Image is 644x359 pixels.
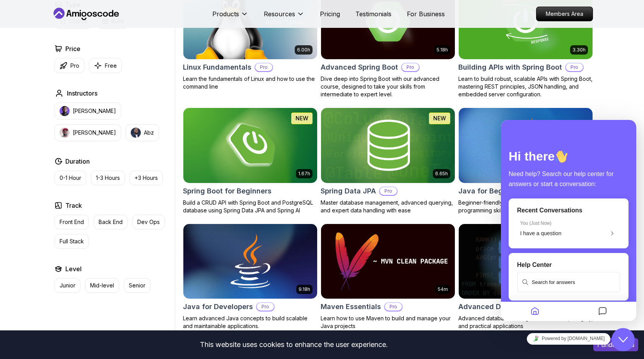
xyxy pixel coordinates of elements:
p: NEW [433,115,446,122]
iframe: chat widget [501,330,636,347]
p: [PERSON_NAME] [73,107,116,115]
a: Testimonials [355,9,391,19]
button: instructor imgAbz [126,124,159,141]
button: Front End [55,215,89,229]
a: Members Area [536,7,593,21]
p: 6.00h [297,47,310,53]
p: NEW [296,115,308,122]
button: 0-1 Hour [55,171,86,185]
p: Advanced database management with SQL, integrity, and practical applications [458,315,593,330]
h2: Spring Data JPA [321,186,376,197]
p: [PERSON_NAME] [73,129,116,137]
p: Dev Ops [137,218,160,226]
p: Back End [99,218,123,226]
img: Spring Boot for Beginners card [183,108,317,183]
p: Build a CRUD API with Spring Boot and PostgreSQL database using Spring Data JPA and Spring AI [183,199,318,214]
p: 5.18h [437,47,448,53]
h2: Java for Developers [183,301,253,312]
button: Pro [55,58,84,73]
img: Spring Data JPA card [321,108,455,183]
h2: Advanced Databases [458,301,533,312]
p: Junior [60,282,75,289]
a: Spring Data JPA card6.65hNEWSpring Data JPAProMaster database management, advanced querying, and ... [321,108,455,214]
p: Pro [566,63,583,71]
p: 54m [438,286,448,292]
p: 0-1 Hour [60,174,81,182]
button: Junior [55,278,80,293]
p: Pro [402,63,419,71]
h2: Java for Beginners [458,186,524,197]
a: Java for Beginners card2.41hJava for BeginnersBeginner-friendly Java course for essential program... [458,108,593,214]
button: Back End [94,215,128,229]
button: Mid-level [85,278,119,293]
button: Senior [124,278,150,293]
h2: Linux Fundamentals [183,62,251,73]
a: For Business [407,9,445,19]
img: instructor img [60,106,70,116]
h2: Price [65,44,80,53]
button: 1-3 Hours [91,171,125,185]
a: Java for Developers card9.18hJava for DevelopersProLearn advanced Java concepts to build scalable... [183,224,318,330]
img: Advanced Databases card [459,224,593,299]
p: 6.65h [435,171,448,177]
p: Products [212,9,239,19]
button: Free [89,58,122,73]
p: Pro [257,303,274,311]
p: Members Area [536,7,593,21]
iframe: chat widget [501,120,636,321]
h2: Advanced Spring Boot [321,62,398,73]
p: Learn advanced Java concepts to build scalable and maintainable applications. [183,315,318,330]
img: instructor img [131,128,141,138]
p: 1.67h [298,171,310,177]
button: Full Stack [55,234,89,249]
h2: Level [65,264,82,274]
h2: Track [65,201,82,210]
button: Resources [264,9,304,25]
p: Pro [380,187,397,195]
p: Pro [70,62,79,70]
p: Full Stack [60,238,84,245]
h2: Building APIs with Spring Boot [458,62,562,73]
p: Free [105,62,117,70]
p: 1-3 Hours [96,174,120,182]
h2: Duration [65,157,90,166]
img: Maven Essentials card [321,224,455,299]
a: Maven Essentials card54mMaven EssentialsProLearn how to use Maven to build and manage your Java p... [321,224,455,330]
h2: Spring Boot for Beginners [183,186,272,197]
a: Pricing [320,9,340,19]
a: Spring Boot for Beginners card1.67hNEWSpring Boot for BeginnersBuild a CRUD API with Spring Boot ... [183,108,318,214]
p: Mid-level [90,282,114,289]
p: +3 Hours [135,174,158,182]
p: 3.30h [572,47,586,53]
p: 9.18h [299,286,310,292]
p: Senior [129,282,145,289]
button: Products [212,9,248,25]
h2: Instructors [67,89,97,98]
p: Learn the fundamentals of Linux and how to use the command line [183,75,318,91]
p: Learn how to use Maven to build and manage your Java projects [321,315,455,330]
h2: Maven Essentials [321,301,381,312]
p: Abz [144,129,154,137]
button: instructor img[PERSON_NAME] [55,103,121,120]
div: This website uses cookies to enhance the user experience. [6,336,582,353]
p: Resources [264,9,295,19]
p: Master database management, advanced querying, and expert data handling with ease [321,199,455,214]
iframe: chat widget [612,328,636,351]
